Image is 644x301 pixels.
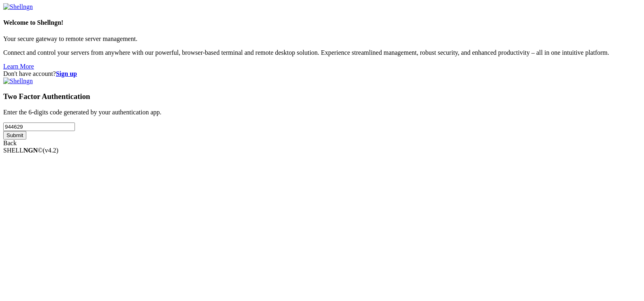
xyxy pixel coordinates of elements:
span: SHELL © [3,147,58,154]
a: Sign up [56,70,77,77]
img: Shellngn [3,77,33,85]
b: NGN [23,147,38,154]
span: 4.2.0 [43,147,59,154]
p: Your secure gateway to remote server management. [3,35,641,43]
h3: Two Factor Authentication [3,92,641,101]
img: Shellngn [3,3,33,11]
a: Learn More [3,63,34,70]
p: Connect and control your servers from anywhere with our powerful, browser-based terminal and remo... [3,49,641,56]
div: Don't have account? [3,70,641,77]
input: Submit [3,131,26,140]
a: Back [3,140,17,146]
p: Enter the 6-digits code generated by your authentication app. [3,109,641,116]
input: Two factor code [3,123,75,131]
h4: Welcome to Shellngn! [3,19,641,26]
